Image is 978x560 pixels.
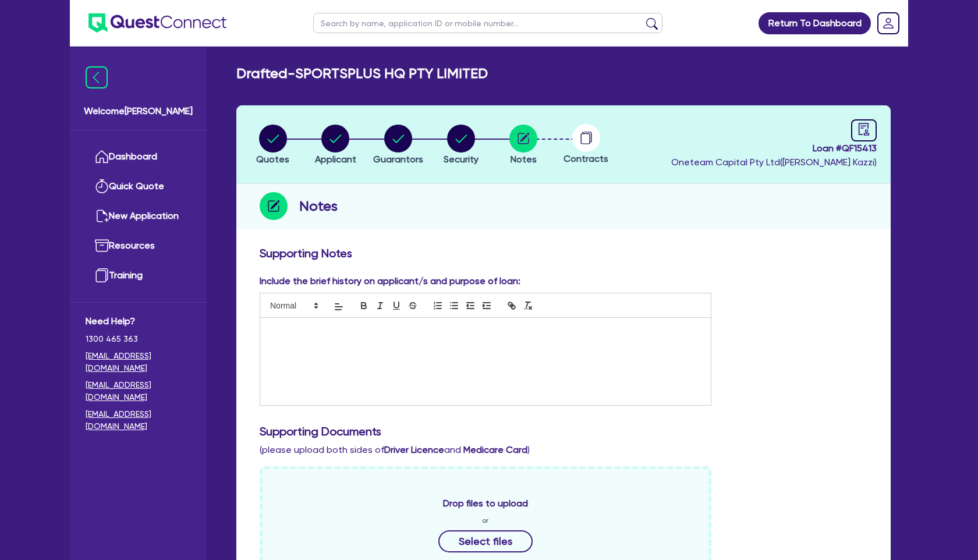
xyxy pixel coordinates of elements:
span: or [482,515,488,526]
button: Guarantors [373,124,424,167]
span: Security [444,154,479,165]
span: Oneteam Capital Pty Ltd ( [PERSON_NAME] Kazzi ) [671,157,877,168]
img: quest-connect-logo-blue [88,13,226,33]
span: Need Help? [86,314,191,328]
a: Quick Quote [86,172,191,201]
b: Medicare Card [463,444,527,455]
h3: Supporting Documents [260,424,867,438]
a: Training [86,261,191,290]
span: Applicant [315,154,356,165]
a: Resources [86,231,191,261]
b: Driver Licence [384,444,444,455]
a: Return To Dashboard [759,12,871,34]
button: Applicant [314,124,357,167]
span: (please upload both sides of and ) [260,444,530,455]
button: Select files [438,530,533,552]
h2: Drafted - SPORTSPLUS HQ PTY LIMITED [236,65,488,82]
a: [EMAIL_ADDRESS][DOMAIN_NAME] [86,408,191,433]
a: New Application [86,201,191,231]
span: Notes [511,154,537,165]
button: Quotes [256,124,290,167]
a: [EMAIL_ADDRESS][DOMAIN_NAME] [86,350,191,374]
a: Dropdown toggle [873,8,903,38]
span: audit [857,123,870,136]
button: Security [443,124,479,167]
button: Notes [509,124,538,167]
img: new-application [95,209,109,223]
img: step-icon [260,192,288,220]
span: Quotes [256,154,289,165]
h3: Supporting Notes [260,246,867,260]
a: [EMAIL_ADDRESS][DOMAIN_NAME] [86,379,191,403]
span: Welcome [PERSON_NAME] [84,104,193,118]
input: Search by name, application ID or mobile number... [313,13,662,33]
img: resources [95,239,109,253]
img: icon-menu-close [86,66,108,88]
h2: Notes [299,196,338,217]
span: 1300 465 363 [86,333,191,345]
span: Guarantors [373,154,423,165]
span: Loan # QF15413 [671,141,877,155]
span: Contracts [564,153,608,164]
img: quick-quote [95,179,109,193]
a: Dashboard [86,142,191,172]
label: Include the brief history on applicant/s and purpose of loan: [260,274,520,288]
span: Drop files to upload [443,497,528,511]
img: training [95,268,109,282]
